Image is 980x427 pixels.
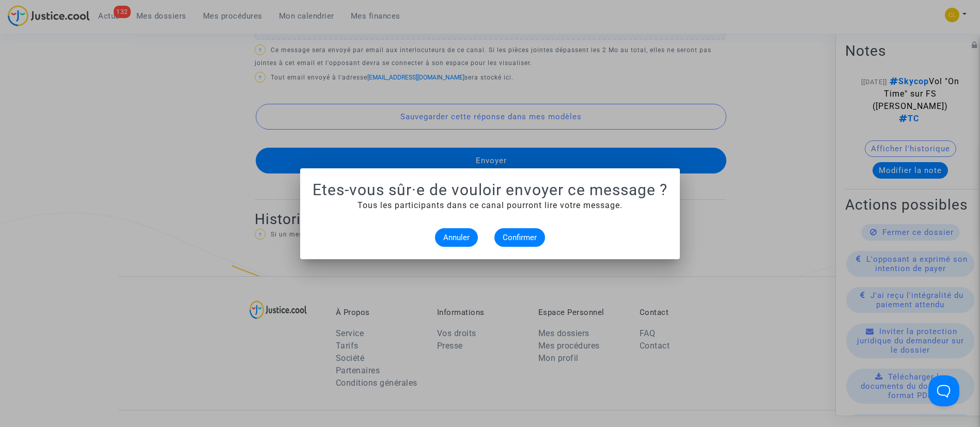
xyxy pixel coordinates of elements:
[443,233,470,242] span: Annuler
[928,375,959,406] iframe: Help Scout Beacon - Open
[313,181,667,199] h1: Etes-vous sûr·e de vouloir envoyer ce message ?
[435,228,478,247] button: Annuler
[357,200,623,210] span: Tous les participants dans ce canal pourront lire votre message.
[494,228,545,247] button: Confirmer
[503,233,537,242] span: Confirmer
